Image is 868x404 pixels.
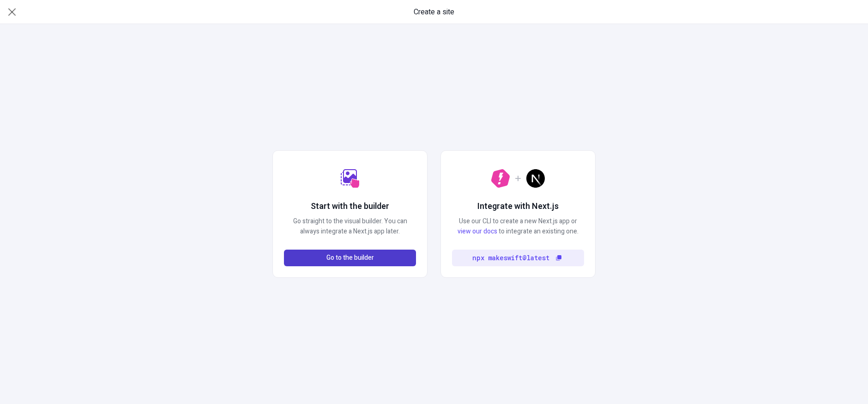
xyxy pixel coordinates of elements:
[284,250,416,266] button: Go to the builder
[311,201,389,213] h2: Start with the builder
[284,216,416,237] p: Go straight to the visual builder. You can always integrate a Next.js app later.
[458,226,497,236] a: view our docs
[326,253,374,263] span: Go to the builder
[472,253,549,263] code: npx makeswift@latest
[452,216,584,237] p: Use our CLI to create a new Next.js app or to integrate an existing one.
[414,6,454,18] span: Create a site
[477,201,559,213] h2: Integrate with Next.js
